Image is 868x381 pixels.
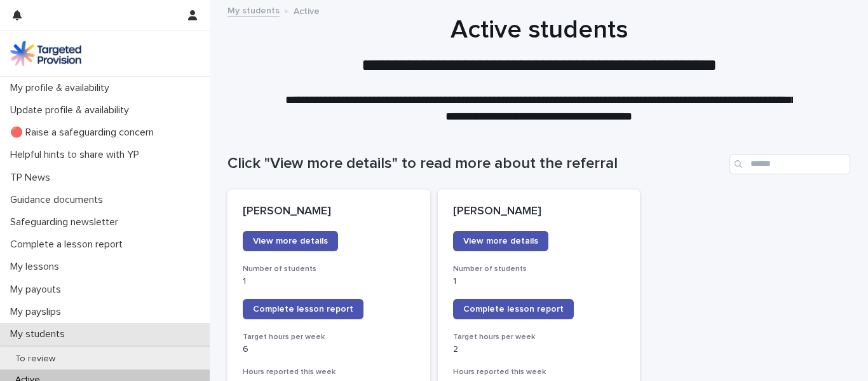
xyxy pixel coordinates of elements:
h3: Hours reported this week [243,367,415,377]
p: Safeguarding newsletter [5,216,128,228]
p: Helpful hints to share with YP [5,149,149,161]
h3: Target hours per week [453,332,625,342]
p: My payslips [5,306,71,318]
p: Complete a lesson report [5,239,133,251]
h3: Target hours per week [243,332,415,342]
p: My lessons [5,261,69,273]
span: View more details [463,237,538,246]
h1: Click "View more details" to read more about the referral [227,155,724,173]
span: View more details [253,237,328,246]
h3: Number of students [453,264,625,274]
p: Guidance documents [5,194,113,206]
img: M5nRWzHhSzIhMunXDL62 [10,41,81,66]
a: Complete lesson report [453,299,574,319]
p: [PERSON_NAME] [453,205,625,219]
p: 1 [453,276,625,287]
span: Complete lesson report [463,305,564,314]
p: TP News [5,172,60,184]
p: [PERSON_NAME] [243,205,415,219]
h3: Hours reported this week [453,367,625,377]
p: 6 [243,344,415,355]
p: 1 [243,276,415,287]
p: Active [294,3,320,17]
span: Complete lesson report [253,305,353,314]
p: 🔴 Raise a safeguarding concern [5,127,164,139]
h3: Number of students [243,264,415,274]
p: To review [5,354,65,364]
input: Search [729,154,850,174]
p: My profile & availability [5,82,119,94]
p: My students [5,328,75,340]
p: 2 [453,344,625,355]
a: View more details [243,231,338,251]
a: My students [227,3,280,17]
p: Update profile & availability [5,104,139,116]
h1: Active students [227,15,850,45]
a: Complete lesson report [243,299,363,319]
a: View more details [453,231,548,251]
p: My payouts [5,284,71,296]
